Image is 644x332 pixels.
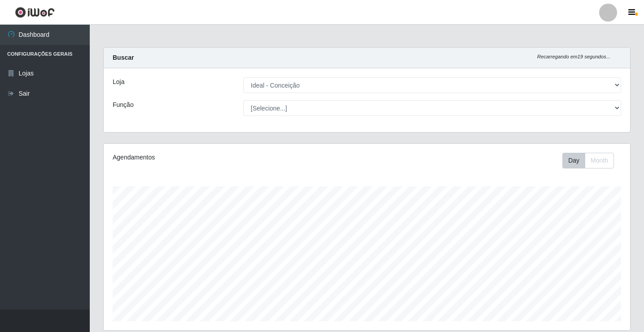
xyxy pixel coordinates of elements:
[113,100,134,110] label: Função
[562,153,614,168] div: First group
[113,153,317,162] div: Agendamentos
[537,54,610,59] i: Recarregando em 19 segundos...
[15,7,55,18] img: CoreUI Logo
[585,153,614,168] button: Month
[113,54,134,61] strong: Buscar
[113,77,124,87] label: Loja
[562,153,621,168] div: Toolbar with button groups
[562,153,585,168] button: Day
